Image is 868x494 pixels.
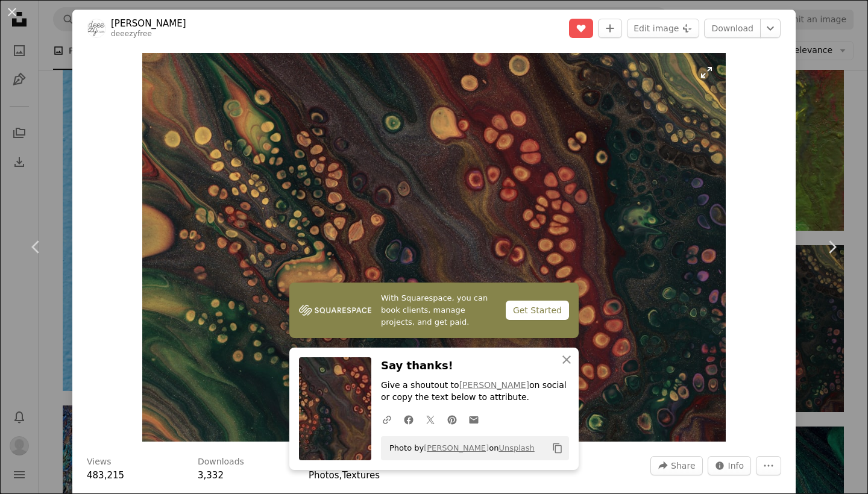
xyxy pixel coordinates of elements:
[398,407,420,431] a: Share on Facebook
[111,17,186,30] a: [PERSON_NAME]
[463,407,485,431] a: Share over email
[756,456,781,475] button: More Actions
[506,301,569,320] div: Get Started
[708,456,752,475] button: Stats about this image
[569,19,593,38] button: Unlike
[111,30,152,38] a: deeezyfree
[87,470,124,481] span: 483,215
[142,53,726,442] button: Zoom in on this image
[498,443,534,452] a: Unsplash
[760,19,781,38] button: Choose download size
[289,283,579,338] a: With Squarespace, you can book clients, manage projects, and get paid.Get Started
[87,456,112,468] h3: Views
[381,357,569,375] h3: Say thanks!
[381,292,496,328] span: With Squarespace, you can book clients, manage projects, and get paid.
[796,189,868,305] a: Next
[198,456,244,468] h3: Downloads
[441,407,463,431] a: Share on Pinterest
[547,438,568,458] button: Copy to clipboard
[420,407,441,431] a: Share on Twitter
[87,19,106,38] img: Go to Peter Olexa's profile
[299,301,371,319] img: file-1747939142011-51e5cc87e3c9
[381,380,569,404] p: Give a shoutout to on social or copy the text below to attribute.
[728,457,744,475] span: Info
[424,443,489,452] a: [PERSON_NAME]
[339,470,342,481] span: ,
[598,19,622,38] button: Add to Collection
[671,457,695,475] span: Share
[704,19,761,38] a: Download
[650,456,702,475] button: Share this image
[342,470,380,481] a: Textures
[383,439,535,458] span: Photo by on
[142,53,726,442] img: red and black abstract painting
[309,470,339,481] a: Photos
[198,470,224,481] span: 3,332
[459,380,529,390] a: [PERSON_NAME]
[627,19,699,38] button: Edit image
